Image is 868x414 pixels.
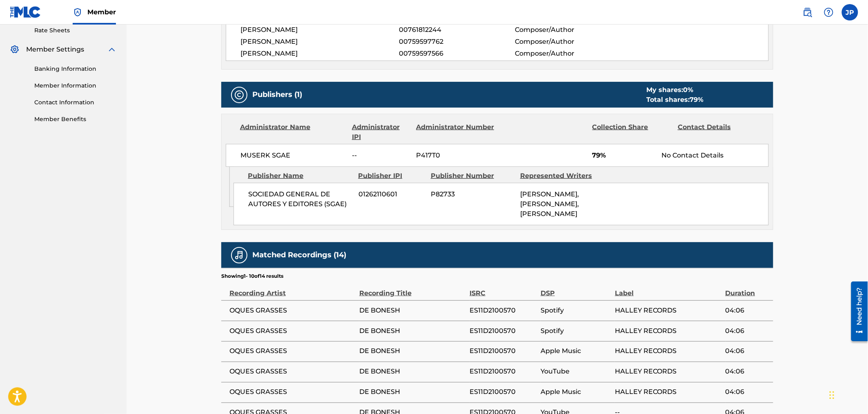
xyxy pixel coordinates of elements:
span: 04:06 [726,367,769,377]
img: MLC Logo [10,6,41,18]
span: ES11D2100570 [470,367,536,377]
span: MUSERK SGAE [240,151,346,160]
span: [PERSON_NAME], [PERSON_NAME], [PERSON_NAME] [520,190,579,218]
span: Composer/Author [515,25,621,35]
span: HALLEY RECORDS [615,367,721,377]
div: Widget de chat [827,375,868,414]
p: Showing 1 - 10 of 14 results [221,272,283,280]
span: DE BONESH [359,306,465,315]
div: Arrastrar [830,383,835,407]
div: Collection Share [592,122,672,142]
div: DSP [541,280,611,298]
img: Publishers [234,90,244,100]
span: HALLEY RECORDS [615,346,721,356]
span: 04:06 [726,387,769,397]
a: Member Benefits [34,115,117,124]
div: Label [615,280,721,298]
iframe: Resource Center [845,278,868,344]
div: My shares: [646,85,703,95]
div: Help [821,4,837,20]
span: DE BONESH [359,367,465,377]
div: Publisher Name [248,171,352,181]
span: Member [87,7,116,17]
span: [PERSON_NAME] [240,49,399,59]
span: 79% [592,151,656,160]
div: Publisher IPI [358,171,425,181]
span: 04:06 [726,306,769,315]
span: OQUES GRASSES [229,326,355,336]
div: Administrator IPI [352,122,410,142]
a: Contact Information [34,98,117,107]
div: ISRC [470,280,536,298]
img: help [824,7,834,17]
img: search [803,7,812,17]
span: 00759597566 [399,49,515,59]
span: 00759597762 [399,37,515,47]
span: ES11D2100570 [470,346,536,356]
span: DE BONESH [359,346,465,356]
div: Administrator Number [416,122,495,142]
span: 00761812244 [399,25,515,35]
a: Rate Sheets [34,26,117,35]
span: Member Settings [26,45,84,54]
img: Top Rightsholder [73,7,82,17]
span: ES11D2100570 [470,326,536,336]
span: Spotify [541,326,611,336]
span: SOCIEDAD GENERAL DE AUTORES Y EDITORES (SGAE) [248,189,352,209]
div: Contact Details [678,122,757,142]
span: Apple Music [541,387,611,397]
div: User Menu [842,4,858,20]
iframe: Chat Widget [827,375,868,414]
h5: Matched Recordings (14) [252,250,346,260]
span: [PERSON_NAME] [240,37,399,47]
span: ES11D2100570 [470,387,536,397]
span: P417T0 [416,151,496,160]
div: Recording Title [359,280,465,298]
img: Member Settings [10,45,20,54]
a: Member Information [34,81,117,90]
span: 0 % [683,86,693,94]
span: ES11D2100570 [470,306,536,315]
span: OQUES GRASSES [229,367,355,377]
div: Total shares: [646,95,703,105]
span: 04:06 [726,346,769,356]
span: Apple Music [541,346,611,356]
img: expand [107,45,117,54]
a: Banking Information [34,65,117,73]
span: OQUES GRASSES [229,346,355,356]
div: Duration [726,280,769,298]
h5: Publishers (1) [252,90,302,99]
div: Administrator Name [240,122,346,142]
span: 04:06 [726,326,769,336]
span: YouTube [541,367,611,377]
a: Public Search [799,4,816,20]
div: Publisher Number [431,171,514,181]
span: Composer/Author [515,37,621,47]
span: Composer/Author [515,49,621,59]
span: DE BONESH [359,387,465,397]
span: P82733 [431,189,514,199]
span: Spotify [541,306,611,315]
span: -- [352,151,410,160]
img: Matched Recordings [234,250,244,260]
span: [PERSON_NAME] [240,25,399,35]
span: 01262110601 [358,189,425,199]
div: Represented Writers [520,171,603,181]
span: 79 % [690,96,703,103]
span: OQUES GRASSES [229,306,355,315]
span: OQUES GRASSES [229,387,355,397]
span: HALLEY RECORDS [615,326,721,336]
div: No Contact Details [662,151,768,160]
span: HALLEY RECORDS [615,387,721,397]
div: Recording Artist [229,280,355,298]
span: DE BONESH [359,326,465,336]
span: HALLEY RECORDS [615,306,721,315]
